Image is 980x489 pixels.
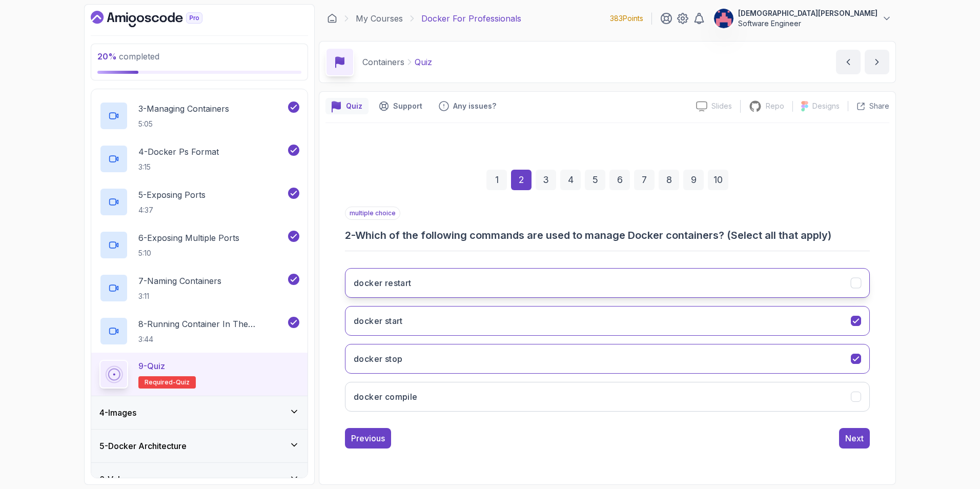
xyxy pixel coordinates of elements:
[433,98,502,114] button: Feedback button
[812,101,840,111] p: Designs
[91,11,226,27] a: Dashboard
[138,334,286,344] p: 3:44
[99,406,136,419] h3: 4 - Images
[345,382,870,412] button: docker compile
[839,428,870,449] button: Next
[351,432,385,444] div: Previous
[138,189,206,201] p: 5 - Exposing Ports
[683,170,704,190] div: 9
[610,13,643,24] p: 383 Points
[99,473,141,485] h3: 6 - Volumes
[865,50,889,74] button: next content
[99,440,187,452] h3: 5 - Docker Architecture
[145,378,176,386] span: Required-
[138,103,229,115] p: 3 - Managing Containers
[138,248,239,258] p: 5:10
[345,228,870,242] h3: 2 - Which of the following commands are used to manage Docker containers? (Select all that apply)
[327,13,337,24] a: Dashboard
[585,170,605,190] div: 5
[711,101,732,111] p: Slides
[511,170,532,190] div: 2
[373,98,428,114] button: Support button
[609,170,630,190] div: 6
[176,378,190,386] span: quiz
[356,12,403,25] a: My Courses
[345,268,870,298] button: docker restart
[138,232,239,244] p: 6 - Exposing Multiple Ports
[91,396,308,429] button: 4-Images
[99,145,299,173] button: 4-Docker Ps Format3:15
[354,391,418,403] h3: docker compile
[486,170,507,190] div: 1
[138,162,219,172] p: 3:15
[138,291,221,301] p: 3:11
[708,170,728,190] div: 10
[354,353,402,365] h3: docker stop
[97,51,159,62] span: completed
[99,231,299,259] button: 6-Exposing Multiple Ports5:10
[836,50,861,74] button: previous content
[91,430,308,462] button: 5-Docker Architecture
[362,56,404,68] p: Containers
[345,428,391,449] button: Previous
[536,170,556,190] div: 3
[138,119,229,129] p: 5:05
[138,146,219,158] p: 4 - Docker Ps Format
[869,101,889,111] p: Share
[354,277,412,289] h3: docker restart
[393,101,422,111] p: Support
[415,56,432,68] p: Quiz
[138,318,286,330] p: 8 - Running Container In The Background
[325,98,369,114] button: quiz button
[738,18,877,29] p: Software Engineer
[99,274,299,302] button: 7-Naming Containers3:11
[714,9,733,28] img: user profile image
[345,306,870,336] button: docker start
[848,101,889,111] button: Share
[659,170,679,190] div: 8
[138,360,165,372] p: 9 - Quiz
[99,101,299,130] button: 3-Managing Containers5:05
[346,101,362,111] p: Quiz
[97,51,117,62] span: 20 %
[713,8,892,29] button: user profile image[DEMOGRAPHIC_DATA][PERSON_NAME]Software Engineer
[634,170,655,190] div: 7
[345,207,400,220] p: multiple choice
[560,170,581,190] div: 4
[845,432,864,444] div: Next
[453,101,496,111] p: Any issues?
[738,8,877,18] p: [DEMOGRAPHIC_DATA][PERSON_NAME]
[99,360,299,389] button: 9-QuizRequired-quiz
[138,275,221,287] p: 7 - Naming Containers
[421,12,521,25] p: Docker For Professionals
[354,315,403,327] h3: docker start
[99,317,299,345] button: 8-Running Container In The Background3:44
[766,101,784,111] p: Repo
[345,344,870,374] button: docker stop
[99,188,299,216] button: 5-Exposing Ports4:37
[138,205,206,215] p: 4:37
